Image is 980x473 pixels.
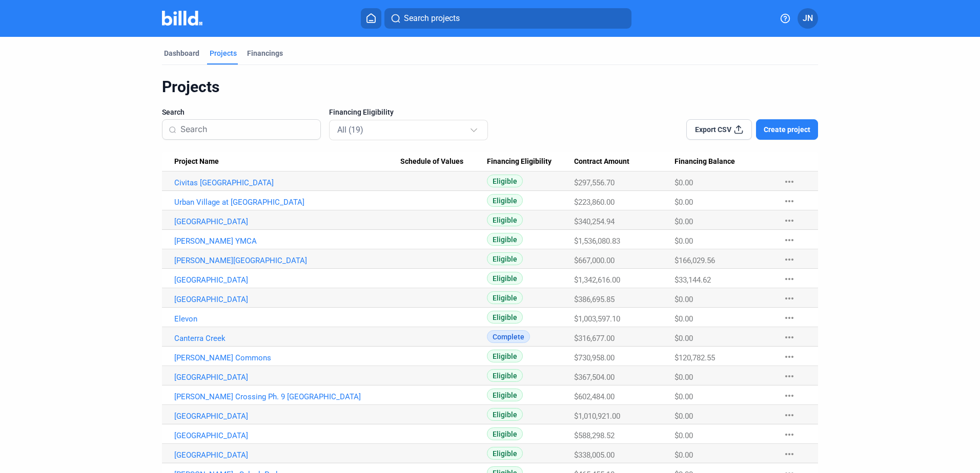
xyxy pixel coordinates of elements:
span: Financing Eligibility [487,157,552,166]
span: Eligible [487,369,523,382]
span: $386,695.85 [574,295,615,304]
mat-icon: more_horiz [783,448,795,460]
div: Financing Eligibility [487,157,575,166]
div: Dashboard [164,48,199,58]
span: $0.00 [675,198,693,207]
span: Eligible [487,175,523,187]
span: $33,144.62 [675,275,711,285]
span: $0.00 [675,217,693,226]
mat-icon: more_horiz [783,331,795,343]
img: Billd Company Logo [162,11,202,26]
a: [GEOGRAPHIC_DATA] [174,412,400,421]
mat-icon: more_horiz [783,390,795,402]
span: Eligible [487,252,523,265]
a: Elevon [174,314,400,324]
span: Search projects [404,12,460,25]
a: [PERSON_NAME] YMCA [174,236,400,246]
a: [GEOGRAPHIC_DATA] [174,295,400,304]
span: $316,677.00 [574,334,615,343]
span: $0.00 [675,392,693,401]
span: $730,958.00 [574,353,615,362]
a: [GEOGRAPHIC_DATA] [174,275,400,285]
mat-icon: more_horiz [783,273,795,285]
span: $223,860.00 [574,198,615,207]
span: Financing Balance [675,157,735,166]
span: $0.00 [675,373,693,382]
span: $0.00 [675,178,693,187]
a: [PERSON_NAME] Commons [174,353,400,362]
span: $1,010,921.00 [574,412,620,421]
div: Projects [210,48,237,58]
span: $0.00 [675,412,693,421]
mat-icon: more_horiz [783,351,795,363]
mat-icon: more_horiz [783,214,795,227]
span: Eligible [487,350,523,362]
span: Complete [487,330,530,343]
button: Export CSV [686,119,752,140]
span: $0.00 [675,314,693,324]
span: Eligible [487,291,523,304]
button: Search projects [384,8,631,29]
span: $588,298.52 [574,431,615,440]
span: Financing Eligibility [329,107,394,117]
span: $338,005.00 [574,450,615,460]
a: Canterra Creek [174,334,400,343]
mat-icon: more_horiz [783,176,795,188]
a: [GEOGRAPHIC_DATA] [174,373,400,382]
a: [PERSON_NAME] Crossing Ph. 9 [GEOGRAPHIC_DATA] [174,392,400,401]
mat-icon: more_horiz [783,312,795,324]
span: $297,556.70 [574,178,615,187]
span: $367,504.00 [574,373,615,382]
span: Eligible [487,194,523,207]
mat-icon: more_horiz [783,409,795,421]
span: Export CSV [695,124,731,135]
span: $0.00 [675,236,693,246]
span: $166,029.56 [675,256,715,265]
mat-icon: more_horiz [783,292,795,305]
span: Search [162,107,185,117]
span: Contract Amount [574,157,629,166]
span: $0.00 [675,431,693,440]
span: $1,003,597.10 [574,314,620,324]
button: JN [798,8,818,29]
span: Eligible [487,408,523,421]
div: Schedule of Values [400,157,487,166]
input: Search [180,119,314,140]
span: Create project [764,124,810,135]
span: $0.00 [675,334,693,343]
div: Projects [162,77,818,97]
mat-icon: more_horiz [783,370,795,382]
span: Eligible [487,233,523,246]
mat-icon: more_horiz [783,234,795,246]
a: [GEOGRAPHIC_DATA] [174,450,400,460]
span: Eligible [487,213,523,226]
span: Project Name [174,157,219,166]
span: $1,342,616.00 [574,275,620,285]
span: Eligible [487,447,523,460]
div: Financings [247,48,283,58]
span: Eligible [487,311,523,324]
mat-icon: more_horiz [783,428,795,441]
span: Eligible [487,389,523,401]
span: $1,536,080.83 [574,236,620,246]
div: Financing Balance [675,157,773,166]
mat-icon: more_horiz [783,253,795,266]
a: Urban Village at [GEOGRAPHIC_DATA] [174,198,400,207]
span: $120,782.55 [675,353,715,362]
span: $0.00 [675,450,693,460]
span: Schedule of Values [400,157,463,166]
mat-icon: more_horiz [783,195,795,207]
a: Civitas [GEOGRAPHIC_DATA] [174,178,400,187]
span: $340,254.94 [574,217,615,226]
span: $602,484.00 [574,392,615,401]
span: $0.00 [675,295,693,304]
a: [GEOGRAPHIC_DATA] [174,217,400,226]
mat-select-trigger: All (19) [337,125,363,135]
div: Project Name [174,157,400,166]
span: $667,000.00 [574,256,615,265]
div: Contract Amount [574,157,675,166]
button: Create project [756,119,818,140]
span: Eligible [487,427,523,440]
a: [GEOGRAPHIC_DATA] [174,431,400,440]
span: Eligible [487,272,523,285]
